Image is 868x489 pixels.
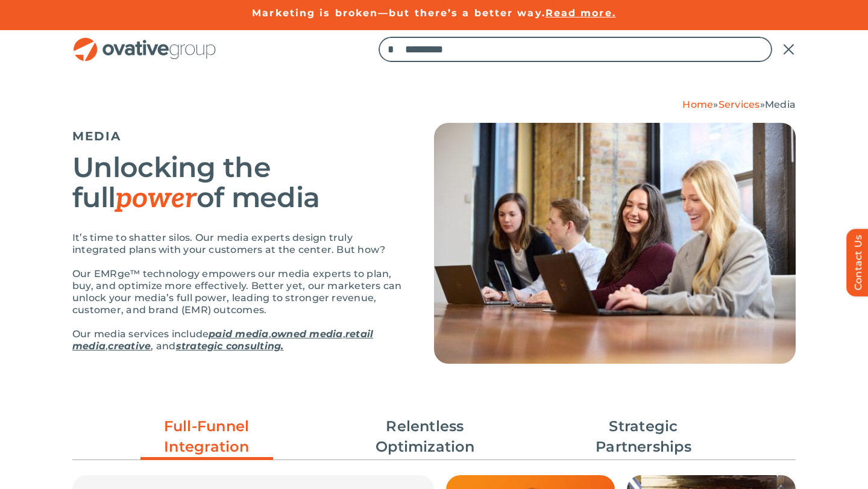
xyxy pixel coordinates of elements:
[577,416,710,457] a: Strategic Partnerships
[252,7,546,19] a: Marketing is broken—but there’s a better way.
[682,99,713,110] a: Home
[782,42,796,57] a: Close Search
[115,182,197,216] em: power
[682,99,796,110] span: » »
[359,416,491,457] a: Relentless Optimization
[719,99,760,110] a: Services
[72,328,404,352] p: Our media services include , , , , and
[379,37,404,62] input: Search
[72,36,217,48] a: OG_Full_horizontal_RGB
[379,30,796,69] nav: Menu
[72,328,373,352] a: retail media
[140,416,273,463] a: Full-Funnel Integration
[72,232,404,256] p: It’s time to shatter silos. Our media experts design truly integrated plans with your customers a...
[72,129,404,143] h5: MEDIA
[209,328,268,340] a: paid media
[108,340,151,352] a: creative
[72,268,404,316] p: Our EMRge™ technology empowers our media experts to plan, buy, and optimize more effectively. Bet...
[765,99,796,110] span: Media
[271,328,343,340] a: owned media
[546,7,616,19] a: Read more.
[434,123,796,364] img: Media – Hero
[379,37,773,62] input: Search...
[72,410,796,463] ul: Post Filters
[176,340,284,352] a: strategic consulting.
[72,152,404,214] h2: Unlocking the full of media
